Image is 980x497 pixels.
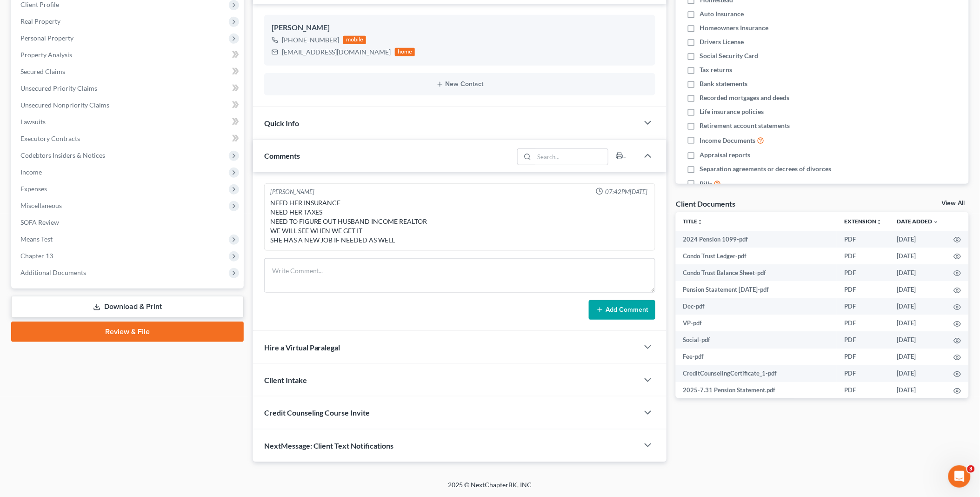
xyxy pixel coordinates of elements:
a: Lawsuits [13,114,244,130]
td: [DATE] [890,264,947,281]
span: Life insurance policies [700,107,764,116]
td: Social-pdf [676,331,837,348]
td: [DATE] [890,365,947,382]
div: mobile [343,36,367,44]
td: 2025-7.31 Pension Statement.pdf [676,382,837,399]
td: CreditCounselingCertificate_1-pdf [676,365,837,382]
td: PDF [837,382,890,399]
td: [DATE] [890,315,947,331]
a: Unsecured Priority Claims [13,80,244,97]
td: [DATE] [890,331,947,348]
span: Income [20,168,42,176]
a: Download & Print [11,296,244,318]
td: [DATE] [890,248,947,264]
td: [DATE] [890,349,947,365]
span: Expenses [20,185,47,193]
div: [PHONE_NUMBER] [282,35,340,45]
td: [DATE] [890,382,947,399]
span: Recorded mortgages and deeds [700,93,790,102]
td: PDF [837,231,890,248]
span: Social Security Card [700,51,759,60]
span: Real Property [20,17,60,25]
span: NextMessage: Client Text Notifications [264,441,394,450]
span: Retirement account statements [700,121,790,130]
td: PDF [837,248,890,264]
button: Add Comment [589,300,655,320]
td: PDF [837,298,890,315]
a: Secured Claims [13,63,244,80]
span: Credit Counseling Course Invite [264,408,370,417]
span: 3 [967,465,975,473]
button: New Contact [272,81,648,88]
span: Hire a Virtual Paralegal [264,343,340,352]
a: Executory Contracts [13,130,244,147]
span: Tax returns [700,65,733,74]
a: SOFA Review [13,214,244,231]
td: PDF [837,365,890,382]
td: PDF [837,349,890,365]
span: Chapter 13 [20,252,53,260]
span: Bills [700,179,713,188]
td: Condo Trust Balance Sheet-pdf [676,264,837,281]
span: Bank statements [700,79,748,88]
td: PDF [837,331,890,348]
iframe: Intercom live chat [948,465,971,488]
td: Pension Staatement [DATE]-pdf [676,281,837,298]
div: [EMAIL_ADDRESS][DOMAIN_NAME] [282,47,391,57]
span: Unsecured Nonpriority Claims [20,101,109,109]
td: VP-pdf [676,315,837,331]
td: Condo Trust Ledger-pdf [676,248,837,264]
td: PDF [837,264,890,281]
span: Auto Insurance [700,9,744,19]
td: 2024 Pension 1099-pdf [676,231,837,248]
div: home [395,48,415,56]
span: Lawsuits [20,118,46,126]
span: Client Intake [264,376,307,384]
span: Property Analysis [20,51,72,59]
td: [DATE] [890,298,947,315]
a: Unsecured Nonpriority Claims [13,97,244,114]
td: Dec-pdf [676,298,837,315]
div: [PERSON_NAME] [270,188,314,196]
td: Fee-pdf [676,349,837,365]
span: Comments [264,151,300,160]
span: Additional Documents [20,269,86,276]
span: Separation agreements or decrees of divorces [700,164,832,174]
i: unfold_more [698,219,703,225]
a: Date Added expand_more [897,218,939,225]
td: PDF [837,281,890,298]
a: Extensionunfold_more [845,218,882,225]
div: [PERSON_NAME] [272,22,648,34]
span: Client Profile [20,0,59,8]
a: Review & File [11,322,244,342]
span: SOFA Review [20,218,59,226]
span: Drivers License [700,37,744,47]
span: Executory Contracts [20,134,80,142]
div: Client Documents [676,199,735,208]
td: [DATE] [890,231,947,248]
span: Homeowners Insurance [700,23,769,33]
i: unfold_more [877,219,882,225]
span: Income Documents [700,136,756,145]
td: PDF [837,315,890,331]
span: Unsecured Priority Claims [20,84,97,92]
span: Miscellaneous [20,201,62,209]
span: Means Test [20,235,53,243]
td: [DATE] [890,281,947,298]
input: Search... [534,149,608,165]
span: Codebtors Insiders & Notices [20,151,105,159]
div: NEED HER INSURANCE NEED HER TAXES NEED TO FIGURE OUT HUSBAND INCOME REALTOR WE WILL SEE WHEN WE G... [270,198,650,245]
span: Personal Property [20,34,73,42]
a: View All [942,200,965,207]
span: Quick Info [264,119,299,128]
a: Titleunfold_more [683,218,703,225]
a: Property Analysis [13,47,244,63]
span: Appraisal reports [700,150,751,160]
span: 07:42PM[DATE] [605,188,647,196]
i: expand_more [933,219,939,225]
span: Secured Claims [20,67,65,75]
